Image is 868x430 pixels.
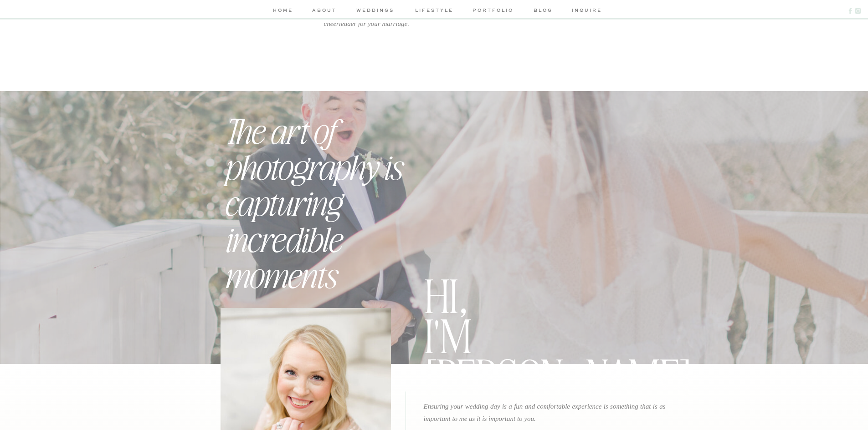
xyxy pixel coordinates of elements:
[223,111,418,286] h2: The art of photography is capturing incredible moments
[354,6,397,16] a: weddings
[424,403,666,422] i: Ensuring your wedding day is a fun and comfortable experience is something that is as important t...
[311,6,338,16] a: about
[530,6,556,16] a: blog
[425,274,701,345] h2: Hi, i'm [PERSON_NAME]
[271,6,295,16] a: home
[472,6,515,16] a: portfolio
[572,6,598,16] a: inquire
[413,6,456,16] a: lifestyle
